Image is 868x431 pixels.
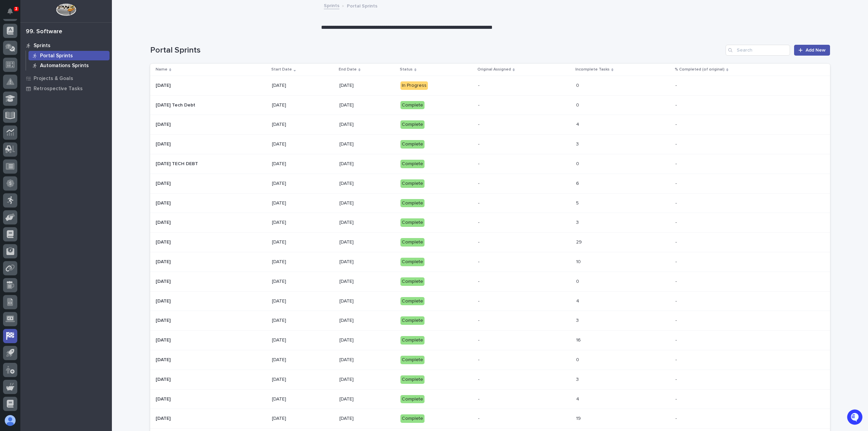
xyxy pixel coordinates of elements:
[400,414,425,423] div: Complete
[400,101,425,110] div: Complete
[400,160,425,168] div: Complete
[150,193,830,213] tr: [DATE][DATE] [DATE][DATE]Complete-- 55 --
[272,279,334,285] p: [DATE]
[7,6,20,20] img: Stacker
[339,337,395,343] p: [DATE]
[156,238,172,245] p: [DATE]
[56,3,76,16] img: Workspace Logo
[272,220,334,226] p: [DATE]
[150,370,830,389] tr: [DATE][DATE] [DATE][DATE]Complete-- 33 --
[675,395,678,402] p: -
[8,8,17,19] div: Notifications3
[478,160,481,167] p: -
[150,252,830,272] tr: [DATE][DATE] [DATE][DATE]Complete-- 1010 --
[675,140,678,147] p: -
[400,395,425,404] div: Complete
[115,77,123,85] button: Start new chat
[576,297,580,304] p: 4
[675,297,678,304] p: -
[478,297,481,304] p: -
[272,337,334,343] p: [DATE]
[675,238,678,245] p: -
[67,125,82,131] span: Pylon
[272,396,334,402] p: [DATE]
[150,213,830,233] tr: [DATE][DATE] [DATE][DATE]Complete-- 33 --
[150,233,830,252] tr: [DATE][DATE] [DATE][DATE]Complete-- 2929 --
[150,350,830,370] tr: [DATE][DATE] [DATE][DATE]Complete-- 00 --
[150,95,830,115] tr: [DATE] Tech Debt[DATE] Tech Debt [DATE][DATE]Complete-- 00 --
[478,316,481,324] p: -
[156,414,172,422] p: [DATE]
[400,238,425,247] div: Complete
[339,141,395,147] p: [DATE]
[726,45,790,56] input: Search
[4,106,40,118] a: 📖Help Docs
[575,66,610,73] p: Incomplete Tasks
[478,179,481,187] p: -
[272,161,334,167] p: [DATE]
[675,356,678,363] p: -
[3,4,17,18] button: Notifications
[478,258,481,265] p: -
[576,101,580,108] p: 0
[576,238,583,245] p: 29
[675,179,678,187] p: -
[478,277,481,285] p: -
[34,76,73,82] p: Projects & Goals
[400,179,425,188] div: Complete
[339,122,395,128] p: [DATE]
[272,416,334,422] p: [DATE]
[339,298,395,304] p: [DATE]
[400,258,425,266] div: Complete
[675,414,678,422] p: -
[156,160,199,167] p: [DATE] TECH DEBT
[576,395,580,402] p: 4
[272,239,334,245] p: [DATE]
[576,356,580,363] p: 0
[150,389,830,409] tr: [DATE][DATE] [DATE][DATE]Complete-- 44 --
[156,297,172,304] p: [DATE]
[478,140,481,147] p: -
[339,83,395,89] p: [DATE]
[675,81,678,89] p: -
[400,120,425,129] div: Complete
[40,63,89,69] p: Automations Sprints
[478,336,481,343] p: -
[156,375,172,383] p: [DATE]
[576,218,580,226] p: 3
[156,258,172,265] p: [DATE]
[339,377,395,383] p: [DATE]
[156,336,172,343] p: [DATE]
[675,277,678,285] p: -
[400,81,428,90] div: In Progress
[26,51,112,60] a: Portal Sprints
[150,272,830,291] tr: [DATE][DATE] [DATE][DATE]Complete-- 00 --
[150,76,830,95] tr: [DATE][DATE] [DATE][DATE]In Progress-- 00 --
[576,179,580,187] p: 6
[150,115,830,135] tr: [DATE][DATE] [DATE][DATE]Complete-- 44 --
[478,414,481,422] p: -
[14,109,37,116] span: Help Docs
[7,75,19,87] img: 1736555164131-43832dd5-751b-4058-ba23-39d91318e5a0
[272,102,334,108] p: [DATE]
[156,199,172,206] p: [DATE]
[324,1,339,9] a: Sprints
[150,331,830,350] tr: [DATE][DATE] [DATE][DATE]Complete-- 1616 --
[272,181,334,187] p: [DATE]
[675,336,678,343] p: -
[272,377,334,383] p: [DATE]
[150,45,723,55] h1: Portal Sprints
[339,396,395,402] p: [DATE]
[576,336,582,343] p: 16
[156,395,172,402] p: [DATE]
[15,6,17,11] p: 3
[156,218,172,226] p: [DATE]
[478,101,481,108] p: -
[576,277,580,285] p: 0
[400,140,425,149] div: Complete
[40,53,73,59] p: Portal Sprints
[156,277,172,285] p: [DATE]
[339,200,395,206] p: [DATE]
